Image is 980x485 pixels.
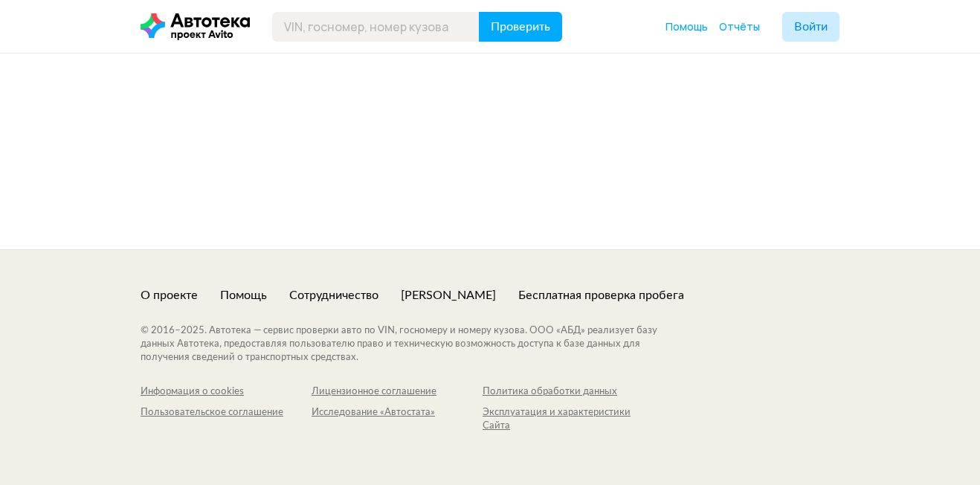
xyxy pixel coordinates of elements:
a: Бесплатная проверка пробега [518,287,684,303]
a: [PERSON_NAME] [401,287,496,303]
a: Эксплуатация и характеристики Сайта [483,406,654,433]
a: Политика обработки данных [483,385,654,399]
a: Пользовательское соглашение [141,406,312,433]
a: Лицензионное соглашение [312,385,483,399]
a: О проекте [141,287,198,303]
a: Сотрудничество [289,287,378,303]
a: Информация о cookies [141,385,312,399]
button: Проверить [479,12,562,42]
span: Проверить [491,21,550,33]
span: Отчёты [719,19,760,33]
span: Войти [794,21,828,33]
div: Пользовательское соглашение [141,406,312,420]
button: Войти [782,12,839,42]
span: Помощь [665,19,708,33]
a: Помощь [220,287,267,303]
a: Исследование «Автостата» [312,406,483,433]
div: © 2016– 2025 . Автотека — сервис проверки авто по VIN, госномеру и номеру кузова. ООО «АБД» реали... [141,324,687,364]
a: Отчёты [719,19,760,34]
a: Помощь [665,19,708,34]
div: Исследование «Автостата» [312,406,483,420]
input: VIN, госномер, номер кузова [272,12,480,42]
